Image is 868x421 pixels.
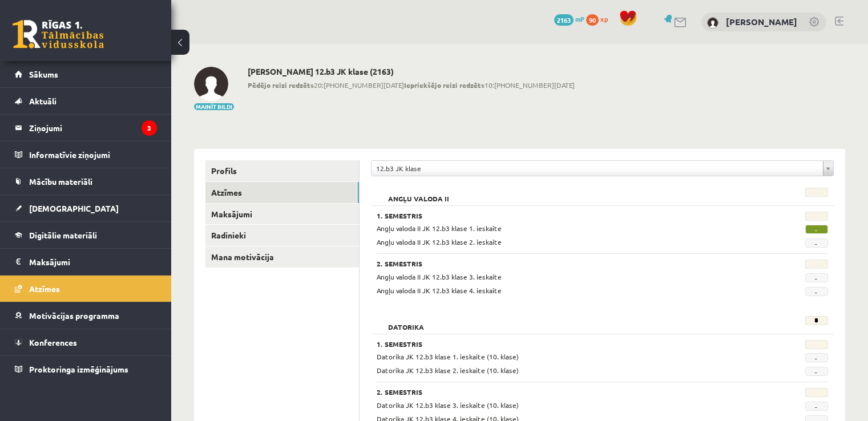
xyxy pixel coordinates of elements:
a: Proktoringa izmēģinājums [15,356,157,382]
span: - [805,225,828,234]
span: Angļu valoda II JK 12.b3 klase 1. ieskaite [377,224,502,233]
a: Ziņojumi3 [15,115,157,141]
a: 2163 mP [554,14,584,23]
span: Datorika JK 12.b3 klase 3. ieskaite (10. klase) [377,400,519,410]
a: Sākums [15,61,157,87]
span: Konferences [29,337,77,347]
a: Maksājumi [15,249,157,275]
a: Informatīvie ziņojumi [15,141,157,168]
span: xp [600,14,608,23]
span: 20:[PHONE_NUMBER][DATE] 10:[PHONE_NUMBER][DATE] [248,80,575,90]
span: Angļu valoda II JK 12.b3 klase 3. ieskaite [377,272,502,281]
span: 12.b3 JK klase [376,161,818,176]
span: Motivācijas programma [29,310,119,321]
a: Motivācijas programma [15,302,157,329]
span: - [805,287,828,296]
a: [DEMOGRAPHIC_DATA] [15,195,157,221]
a: Konferences [15,329,157,355]
b: Pēdējo reizi redzēts [248,80,314,90]
h3: 1. Semestris [377,212,750,220]
a: Maksājumi [205,204,359,225]
span: Atzīmes [29,284,60,294]
span: [DEMOGRAPHIC_DATA] [29,203,119,213]
span: 2163 [554,14,574,26]
a: Atzīmes [205,182,359,203]
span: Proktoringa izmēģinājums [29,364,128,374]
span: Mācību materiāli [29,176,92,187]
a: Mācību materiāli [15,168,157,195]
span: - [805,353,828,362]
a: Radinieki [205,225,359,246]
legend: Informatīvie ziņojumi [29,141,157,168]
h2: Datorika [377,316,435,327]
span: - [805,273,828,282]
button: Mainīt bildi [194,103,234,110]
a: Aktuāli [15,88,157,114]
span: Sākums [29,69,58,79]
img: Raivo Rutks [194,67,228,101]
legend: Ziņojumi [29,115,157,141]
span: Digitālie materiāli [29,230,97,240]
a: Digitālie materiāli [15,222,157,248]
h3: 2. Semestris [377,260,750,268]
span: Datorika JK 12.b3 klase 2. ieskaite (10. klase) [377,366,519,375]
a: Atzīmes [15,276,157,302]
a: 12.b3 JK klase [372,161,833,176]
a: Profils [205,160,359,181]
a: Rīgas 1. Tālmācības vidusskola [13,20,104,48]
img: Raivo Rutks [707,17,718,29]
h2: Angļu valoda II [377,188,461,199]
h3: 1. Semestris [377,340,750,348]
a: Mana motivācija [205,246,359,268]
span: mP [575,14,584,23]
span: - [805,238,828,248]
span: - [805,402,828,411]
span: Angļu valoda II JK 12.b3 klase 2. ieskaite [377,237,502,246]
span: Aktuāli [29,96,56,106]
span: 90 [586,14,599,26]
h2: [PERSON_NAME] 12.b3 JK klase (2163) [248,67,575,76]
b: Iepriekšējo reizi redzēts [404,80,485,90]
i: 3 [142,120,157,136]
span: Angļu valoda II JK 12.b3 klase 4. ieskaite [377,286,502,295]
a: 90 xp [586,14,613,23]
h3: 2. Semestris [377,388,750,396]
span: - [805,367,828,376]
a: [PERSON_NAME] [726,16,797,27]
legend: Maksājumi [29,249,157,275]
span: Datorika JK 12.b3 klase 1. ieskaite (10. klase) [377,352,519,361]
